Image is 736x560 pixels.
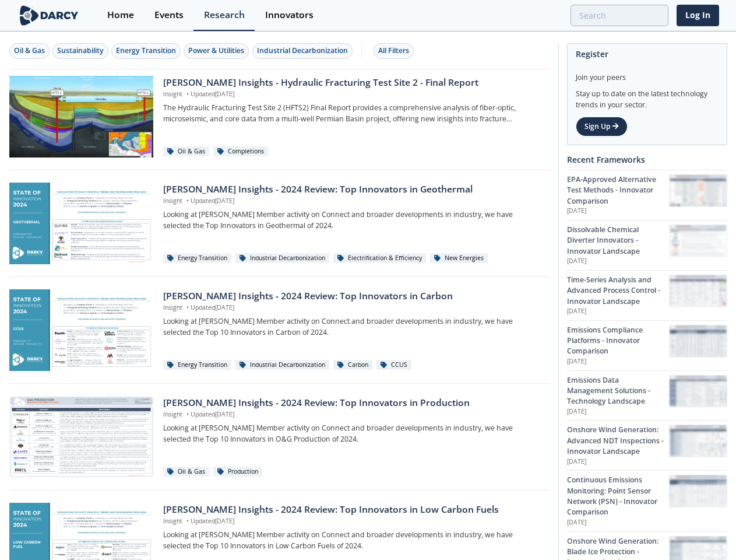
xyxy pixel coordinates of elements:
div: [PERSON_NAME] Insights - Hydraulic Fracturing Test Site 2 - Final Report [163,76,541,90]
p: The Hydraulic Fracturing Test Site 2 (HFTS2) Final Report provides a comprehensive analysis of fi... [163,103,541,124]
div: CCUS [376,360,411,370]
p: [DATE] [567,407,669,416]
p: Insight Updated [DATE] [163,410,541,419]
div: Innovators [265,10,314,20]
span: • [184,410,191,418]
div: Home [107,10,134,20]
div: Emissions Data Management Solutions - Technology Landscape [567,375,669,407]
div: Dissolvable Chemical Diverter Innovators - Innovator Landscape [567,225,669,257]
p: [DATE] [567,518,669,527]
div: Industrial Decarbonization [257,45,348,56]
p: Insight Updated [DATE] [163,517,541,526]
div: Industrial Decarbonization [235,360,329,370]
a: Darcy Insights - Hydraulic Fracturing Test Site 2 - Final Report preview [PERSON_NAME] Insights -... [9,76,550,157]
div: Electrification & Efficiency [333,253,426,264]
a: Log In [677,5,719,26]
div: Energy Transition [116,45,176,56]
a: Darcy Insights - 2024 Review: Top Innovators in Carbon preview [PERSON_NAME] Insights - 2024 Revi... [9,289,550,371]
div: Oil & Gas [163,467,209,477]
div: Continuous Emissions Monitoring: Point Sensor Network (PSN) - Innovator Comparison [567,475,669,518]
span: • [184,517,191,525]
a: Sign Up [576,117,628,136]
a: Darcy Insights - 2024 Review: Top Innovators in Production preview [PERSON_NAME] Insights - 2024 ... [9,396,550,478]
button: Sustainability [52,43,108,59]
a: Continuous Emissions Monitoring: Point Sensor Network (PSN) - Innovator Comparison [DATE] Continu... [567,470,727,531]
div: Oil & Gas [163,146,209,157]
div: Industrial Decarbonization [235,253,329,264]
div: Recent Frameworks [567,149,727,170]
input: Advanced Search [571,5,668,26]
div: Register [576,44,719,64]
div: Stay up to date on the latest technology trends in your sector. [576,83,719,110]
div: Production [213,467,262,477]
button: All Filters [374,43,414,59]
button: Oil & Gas [9,43,50,59]
p: Looking at [PERSON_NAME] Member activity on Connect and broader developments in industry, we have... [163,209,541,231]
span: • [184,90,191,98]
div: Carbon [333,360,372,370]
p: [DATE] [567,307,669,316]
div: [PERSON_NAME] Insights - 2024 Review: Top Innovators in Geothermal [163,183,541,197]
div: Research [204,10,245,20]
p: [DATE] [567,357,669,366]
div: New Energies [430,253,488,264]
a: Onshore Wind Generation: Advanced NDT Inspections - Innovator Landscape [DATE] Onshore Wind Gener... [567,420,727,470]
div: Power & Utilities [188,45,244,56]
a: Time-Series Analysis and Advanced Process Control - Innovator Landscape [DATE] Time-Series Analys... [567,270,727,320]
div: Completions [213,146,268,157]
button: Industrial Decarbonization [252,43,353,59]
div: Energy Transition [163,253,231,264]
p: Insight Updated [DATE] [163,197,541,206]
a: EPA-Approved Alternative Test Methods - Innovator Comparison [DATE] EPA-Approved Alternative Test... [567,170,727,220]
p: Looking at [PERSON_NAME] Member activity on Connect and broader developments in industry, we have... [163,530,541,551]
p: Looking at [PERSON_NAME] Member activity on Connect and broader developments in industry, we have... [163,423,541,444]
a: Emissions Compliance Platforms - Innovator Comparison [DATE] Emissions Compliance Platforms - Inn... [567,320,727,370]
span: • [184,303,191,311]
p: [DATE] [567,457,669,467]
div: [PERSON_NAME] Insights - 2024 Review: Top Innovators in Production [163,396,541,410]
p: [DATE] [567,257,669,266]
div: Oil & Gas [14,45,45,56]
button: Power & Utilities [184,43,249,59]
a: Darcy Insights - 2024 Review: Top Innovators in Geothermal preview [PERSON_NAME] Insights - 2024 ... [9,183,550,264]
div: [PERSON_NAME] Insights - 2024 Review: Top Innovators in Carbon [163,289,541,303]
p: Insight Updated [DATE] [163,303,541,313]
button: Energy Transition [111,43,181,59]
p: Insight Updated [DATE] [163,90,541,99]
div: [PERSON_NAME] Insights - 2024 Review: Top Innovators in Low Carbon Fuels [163,503,541,517]
div: Events [154,10,184,20]
div: Emissions Compliance Platforms - Innovator Comparison [567,325,669,357]
div: Energy Transition [163,360,231,370]
div: Join your peers [576,64,719,83]
div: EPA-Approved Alternative Test Methods - Innovator Comparison [567,174,669,206]
a: Dissolvable Chemical Diverter Innovators - Innovator Landscape [DATE] Dissolvable Chemical Divert... [567,220,727,270]
a: Emissions Data Management Solutions - Technology Landscape [DATE] Emissions Data Management Solut... [567,370,727,421]
div: Onshore Wind Generation: Advanced NDT Inspections - Innovator Landscape [567,425,669,457]
img: logo-wide.svg [17,5,81,26]
div: Time-Series Analysis and Advanced Process Control - Innovator Landscape [567,275,669,307]
div: All Filters [378,45,409,56]
p: Looking at [PERSON_NAME] Member activity on Connect and broader developments in industry, we have... [163,316,541,338]
div: Sustainability [57,45,104,56]
span: • [184,197,191,205]
p: [DATE] [567,206,669,216]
